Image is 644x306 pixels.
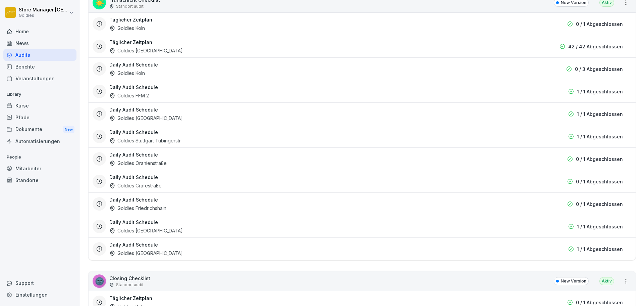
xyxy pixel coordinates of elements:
[3,277,76,289] div: Support
[109,70,145,77] div: Goldies Köln
[577,111,623,118] p: 1 / 1 Abgeschlossen
[3,37,76,49] a: News
[109,227,183,234] div: Goldies [GEOGRAPHIC_DATA]
[19,7,68,13] p: Store Manager [GEOGRAPHIC_DATA]
[3,135,76,147] a: Automatisierungen
[3,289,76,301] a: Einstellungen
[3,174,76,186] a: Standorte
[93,274,106,288] div: 🌚
[599,277,614,285] div: Aktiv
[3,89,76,100] p: Library
[3,123,76,136] div: Dokumente
[3,26,76,37] a: Home
[109,115,183,122] div: Goldies [GEOGRAPHIC_DATA]
[109,196,158,203] h3: Daily Audit Schedule
[109,151,158,158] h3: Daily Audit Schedule
[576,299,623,306] p: 0 / 1 Abgeschlossen
[109,106,158,113] h3: Daily Audit Schedule
[109,241,158,248] h3: Daily Audit Schedule
[577,223,623,230] p: 1 / 1 Abgeschlossen
[116,282,144,288] p: Standort audit
[577,133,623,140] p: 1 / 1 Abgeschlossen
[109,47,183,54] div: Goldies [GEOGRAPHIC_DATA]
[3,61,76,73] a: Berichte
[109,205,166,212] div: Goldies Friedrichshain
[109,174,158,181] h3: Daily Audit Schedule
[576,201,623,208] p: 0 / 1 Abgeschlossen
[3,152,76,163] p: People
[576,178,623,185] p: 0 / 1 Abgeschlossen
[3,100,76,112] a: Kurse
[109,275,150,282] p: Closing Checklist
[109,16,152,23] h3: Täglicher Zeitplan
[568,43,623,50] p: 42 / 42 Abgeschlossen
[576,156,623,163] p: 0 / 1 Abgeschlossen
[109,182,162,189] div: Goldies Gräfestraße
[116,3,144,9] p: Standort audit
[577,88,623,95] p: 1 / 1 Abgeschlossen
[109,160,167,167] div: Goldies Oranienstraße
[109,137,181,144] div: Goldies Stuttgart Tübingerstr.
[63,126,74,133] div: New
[3,112,76,123] a: Pfade
[3,49,76,61] a: Audits
[3,73,76,84] a: Veranstaltungen
[109,61,158,68] h3: Daily Audit Schedule
[576,20,623,28] p: 0 / 1 Abgeschlossen
[109,129,158,136] h3: Daily Audit Schedule
[577,246,623,253] p: 1 / 1 Abgeschlossen
[575,65,623,73] p: 0 / 3 Abgeschlossen
[109,39,152,46] h3: Täglicher Zeitplan
[109,84,158,91] h3: Daily Audit Schedule
[3,163,76,174] a: Mitarbeiter
[3,123,76,136] a: DokumenteNew
[19,13,68,18] p: Goldies
[561,278,586,284] p: New Version
[109,219,158,226] h3: Daily Audit Schedule
[109,25,145,32] div: Goldies Köln
[109,295,152,302] h3: Täglicher Zeitplan
[109,250,183,257] div: Goldies [GEOGRAPHIC_DATA]
[109,92,149,99] div: Goldies FFM 2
